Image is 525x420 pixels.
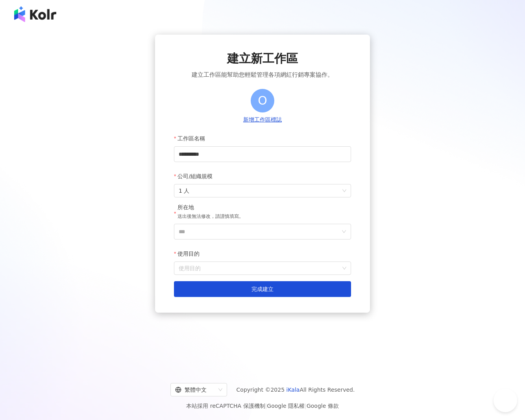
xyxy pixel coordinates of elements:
span: | [265,403,267,409]
span: 1 人 [179,184,346,197]
span: | [305,403,307,409]
iframe: Help Scout Beacon - Open [494,389,517,412]
a: Google 隱私權 [267,403,305,409]
span: 建立工作區能幫助您輕鬆管理各項網紅行銷專案協作。 [192,70,333,79]
span: 建立新工作區 [227,50,298,67]
span: O [258,91,267,110]
label: 公司/組織規模 [174,168,218,184]
label: 使用目的 [174,246,205,262]
label: 工作區名稱 [174,131,211,146]
input: 工作區名稱 [174,146,351,162]
p: 送出後無法修改，請謹慎填寫。 [177,213,244,221]
a: Google 條款 [307,403,339,409]
div: 所在地 [177,204,244,212]
span: Copyright © 2025 All Rights Reserved. [237,385,355,394]
a: iKala [287,387,300,393]
span: 本站採用 reCAPTCHA 保護機制 [186,401,338,411]
button: 完成建立 [174,281,351,297]
button: 新增工作區標誌 [241,116,284,124]
span: 完成建立 [251,286,274,292]
div: 繁體中文 [175,383,215,396]
span: down [342,229,346,234]
img: logo [14,6,56,22]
